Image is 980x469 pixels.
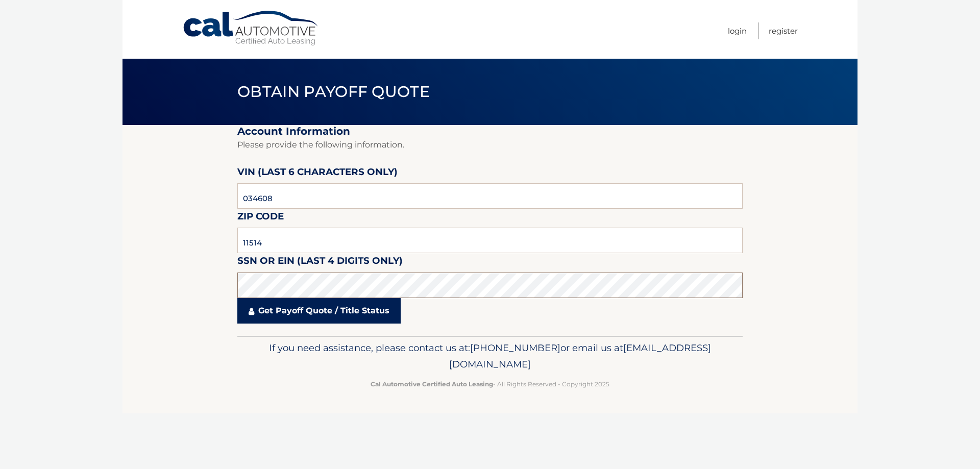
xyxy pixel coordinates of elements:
[237,209,284,228] label: Zip Code
[244,340,736,373] p: If you need assistance, please contact us at: or email us at
[769,22,798,39] a: Register
[470,342,560,354] span: [PHONE_NUMBER]
[728,22,747,39] a: Login
[237,138,743,152] p: Please provide the following information.
[237,164,398,183] label: VIN (last 6 characters only)
[237,82,430,101] span: Obtain Payoff Quote
[237,298,401,324] a: Get Payoff Quote / Title Status
[237,253,403,272] label: SSN or EIN (last 4 digits only)
[371,380,493,388] strong: Cal Automotive Certified Auto Leasing
[244,379,736,389] p: - All Rights Reserved - Copyright 2025
[237,125,743,138] h2: Account Information
[182,10,320,46] a: Cal Automotive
